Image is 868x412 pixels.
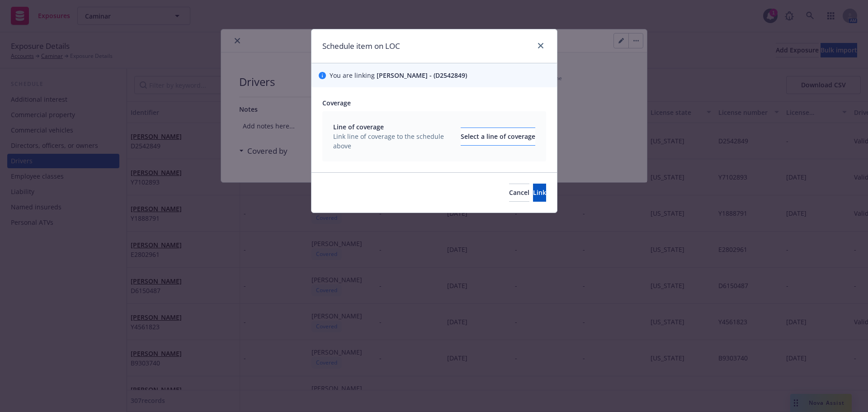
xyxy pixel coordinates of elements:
[533,184,546,202] button: Link
[535,40,546,51] a: close
[322,40,400,52] h1: Schedule item on LOC
[461,128,535,146] button: Select a line of coverage
[377,71,467,80] span: [PERSON_NAME] - (D2542849)
[333,132,455,151] span: Link line of coverage to the schedule above
[509,188,529,197] span: Cancel
[533,188,546,197] span: Link
[461,128,535,145] div: Select a line of coverage
[509,184,529,202] button: Cancel
[333,122,455,132] span: Line of coverage
[322,99,351,107] span: Coverage
[330,71,467,80] span: You are linking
